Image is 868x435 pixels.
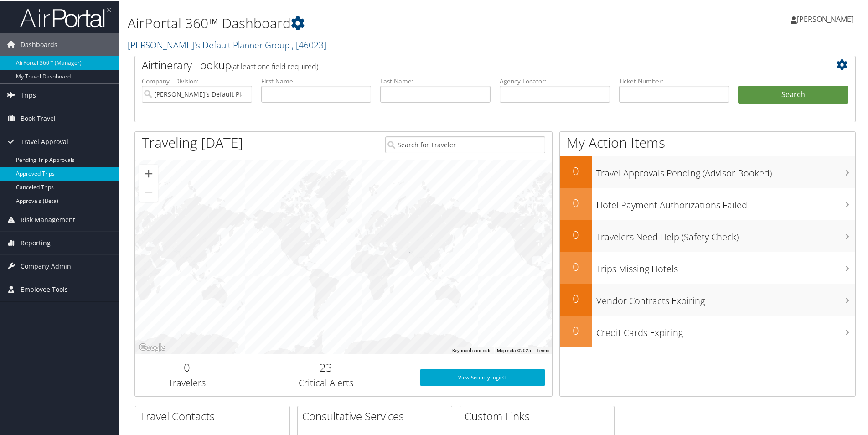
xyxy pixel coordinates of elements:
[560,194,592,210] h2: 0
[21,106,56,129] span: Book Travel
[21,129,68,152] span: Travel Approval
[560,322,592,337] h2: 0
[596,193,855,211] h3: Hotel Payment Authorizations Failed
[128,13,618,32] h1: AirPortal 360™ Dashboard
[537,347,549,352] a: Terms (opens in new tab)
[142,76,252,85] label: Company - Division:
[139,182,158,201] button: Zoom out
[142,376,232,388] h3: Travelers
[21,32,57,55] span: Dashboards
[596,321,855,338] h3: Credit Cards Expiring
[619,76,729,85] label: Ticket Number:
[596,289,855,306] h3: Vendor Contracts Expiring
[560,219,855,251] a: 0Travelers Need Help (Safety Check)
[21,254,71,277] span: Company Admin
[560,226,592,242] h2: 0
[560,251,855,283] a: 0Trips Missing Hotels
[596,161,855,179] h3: Travel Approvals Pending (Advisor Booked)
[137,341,167,353] img: Google
[465,408,614,423] h2: Custom Links
[738,85,848,103] button: Search
[385,135,545,152] input: Search for Traveler
[142,57,788,72] h2: Airtinerary Lookup
[797,13,853,23] span: [PERSON_NAME]
[21,207,75,230] span: Risk Management
[560,162,592,178] h2: 0
[21,231,51,254] span: Reporting
[21,277,68,300] span: Employee Tools
[790,5,863,32] a: [PERSON_NAME]
[139,164,158,182] button: Zoom in
[596,225,855,243] h3: Travelers Need Help (Safety Check)
[500,76,610,85] label: Agency Locator:
[560,155,855,187] a: 0Travel Approvals Pending (Advisor Booked)
[292,38,326,50] span: , [ 46023 ]
[246,376,406,388] h3: Critical Alerts
[560,315,855,347] a: 0Credit Cards Expiring
[302,408,452,423] h2: Consultative Services
[261,76,372,85] label: First Name:
[560,290,592,306] h2: 0
[137,341,167,353] a: Open this area in Google Maps (opens a new window)
[20,6,111,27] img: airportal-logo.png
[142,359,232,374] h2: 0
[380,76,491,85] label: Last Name:
[128,38,326,50] a: [PERSON_NAME]'s Default Planner Group
[142,132,243,151] h1: Traveling [DATE]
[560,132,855,151] h1: My Action Items
[21,83,36,106] span: Trips
[140,408,289,423] h2: Travel Contacts
[560,187,855,219] a: 0Hotel Payment Authorizations Failed
[560,258,592,274] h2: 0
[420,368,545,385] a: View SecurityLogic®
[231,61,318,71] span: (at least one field required)
[497,347,531,352] span: Map data ©2025
[452,347,491,353] button: Keyboard shortcuts
[560,283,855,315] a: 0Vendor Contracts Expiring
[596,257,855,274] h3: Trips Missing Hotels
[246,359,406,374] h2: 23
